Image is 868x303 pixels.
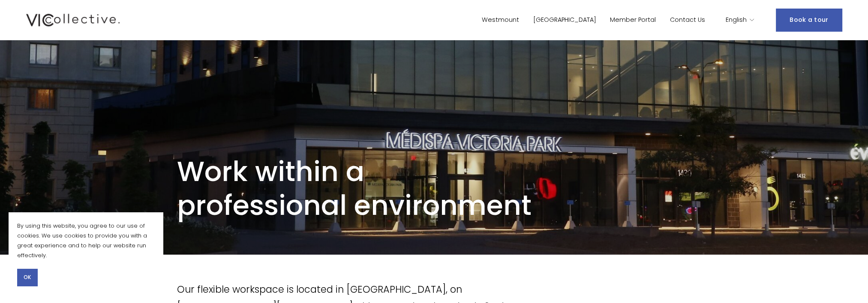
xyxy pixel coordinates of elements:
span: English [726,15,747,26]
img: Vic Collective [26,12,120,28]
section: Cookie banner [9,212,163,294]
div: language picker [726,14,755,26]
a: Westmount [482,14,519,26]
a: Contact Us [670,14,705,26]
span: OK [24,273,31,281]
h1: Work within a professional environment [177,155,562,223]
a: Member Portal [610,14,656,26]
a: Book a tour [776,9,842,31]
button: OK [17,269,37,286]
a: [GEOGRAPHIC_DATA] [533,14,596,26]
p: By using this website, you agree to our use of cookies. We use cookies to provide you with a grea... [17,221,154,260]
